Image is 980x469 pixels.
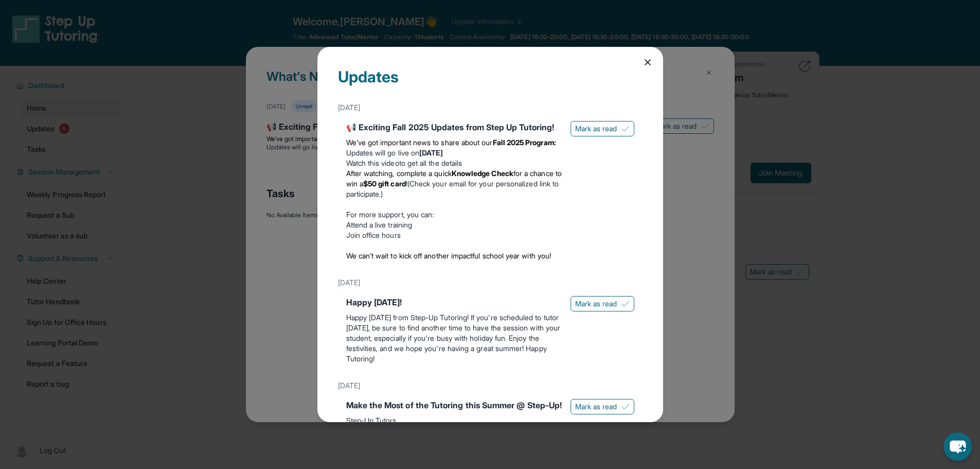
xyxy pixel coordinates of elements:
a: Watch this video [346,159,399,167]
img: Mark as read [621,300,630,308]
div: [DATE] [338,98,643,117]
p: Happy [DATE] from Step-Up Tutoring! If you're scheduled to tutor [DATE], be sure to find another ... [346,312,562,364]
strong: Knowledge Check [452,169,513,178]
img: Mark as read [621,403,630,411]
p: Step-Up Tutors, [346,415,562,426]
li: (Check your email for your personalized link to participate.) [346,168,562,199]
div: [DATE] [338,273,643,292]
span: ! [406,179,407,188]
p: For more support, you can: [346,210,562,220]
button: Mark as read [571,399,634,414]
li: to get all the details [346,158,562,168]
li: Updates will go live on [346,148,562,158]
span: Mark as read [575,402,617,412]
span: After watching, complete a quick [346,169,452,178]
div: Happy [DATE]! [346,296,562,308]
div: 📢 Exciting Fall 2025 Updates from Step Up Tutoring! [346,121,562,133]
div: [DATE] [338,376,643,395]
button: Mark as read [571,296,634,311]
button: chat-button [943,432,972,461]
img: Mark as read [621,125,630,133]
span: We can’t wait to kick off another impactful school year with you! [346,251,551,260]
a: Join office hours [346,231,401,239]
strong: Fall 2025 Program: [493,138,556,147]
div: Make the Most of the Tutoring this Summer @ Step-Up! [346,399,562,411]
div: Updates [338,67,643,98]
span: Mark as read [575,124,617,134]
strong: [DATE] [419,148,443,157]
span: Mark as read [575,299,617,309]
span: We’ve got important news to share about our [346,138,493,147]
a: Attend a live training [346,220,413,229]
button: Mark as read [571,121,634,136]
strong: $50 gift card [363,179,406,188]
